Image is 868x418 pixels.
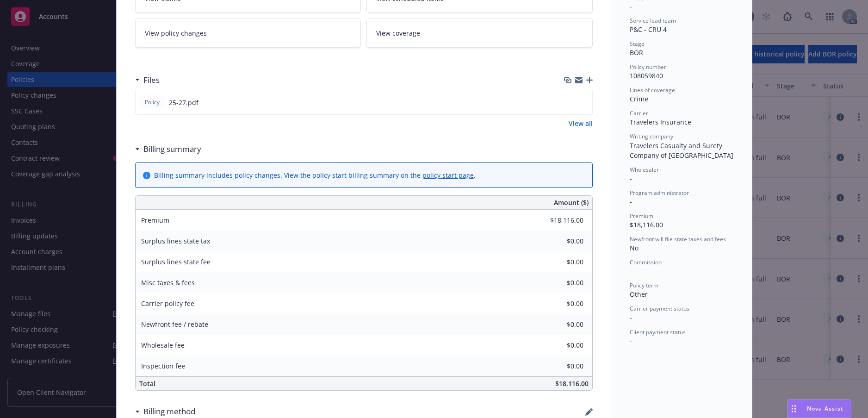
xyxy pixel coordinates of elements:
span: No [630,243,639,252]
span: Wholesaler [630,166,659,174]
input: 0.00 [529,213,589,227]
input: 0.00 [529,276,589,290]
span: $18,116.00 [630,220,663,229]
span: Client payment status [630,328,686,336]
input: 0.00 [529,234,589,248]
span: Lines of coverage [630,86,675,94]
div: Crime [630,94,733,104]
span: Total [139,379,155,388]
span: Surplus lines state tax [141,237,210,245]
span: View coverage [376,28,420,38]
span: Amount ($) [554,198,589,207]
span: Travelers Insurance [630,118,691,126]
span: - [630,2,632,11]
span: - [630,197,632,206]
button: preview file [580,98,589,107]
span: $18,116.00 [555,379,589,388]
input: 0.00 [529,338,589,352]
a: View all [569,119,593,128]
h3: Files [143,74,160,86]
input: 0.00 [529,359,589,373]
span: Program administrator [630,189,689,197]
span: Premium [141,216,169,225]
span: Travelers Casualty and Surety Company of [GEOGRAPHIC_DATA] [630,141,733,160]
h3: Billing method [143,406,195,418]
span: Nova Assist [807,405,843,412]
span: Wholesale fee [141,341,185,349]
span: Inspection fee [141,362,185,370]
span: 25-27.pdf [169,98,198,107]
span: Policy term [630,281,658,289]
div: Billing summary [135,143,201,155]
div: Billing method [135,406,195,418]
span: View policy changes [145,28,207,38]
span: Newfront will file state taxes and fees [630,235,726,243]
span: Policy number [630,63,666,71]
span: Stage [630,40,645,48]
span: Writing company [630,132,673,140]
input: 0.00 [529,255,589,269]
span: Carrier [630,109,648,117]
h3: Billing summary [143,143,201,155]
span: - [630,337,632,345]
a: policy start page [422,171,474,180]
button: download file [565,98,573,107]
span: - [630,174,632,183]
a: View policy changes [135,19,361,48]
span: Premium [630,212,653,220]
span: Surplus lines state fee [141,257,211,266]
span: Misc taxes & fees [141,278,195,287]
span: 108059840 [630,71,663,80]
input: 0.00 [529,318,589,331]
span: Other [630,290,648,299]
div: Billing summary includes policy changes. View the policy start billing summary on the . [154,170,476,180]
div: Files [135,74,160,86]
span: - [630,313,632,322]
span: Commission [630,258,662,266]
span: Carrier payment status [630,305,689,312]
span: Carrier policy fee [141,299,194,308]
button: Nova Assist [787,399,851,418]
a: View coverage [366,19,593,48]
span: BOR [630,48,643,57]
span: Policy [143,98,161,106]
span: Service lead team [630,17,676,25]
span: Newfront fee / rebate [141,320,208,329]
div: Drag to move [788,400,800,418]
span: P&C - CRU 4 [630,25,667,34]
span: - [630,267,632,275]
input: 0.00 [529,297,589,311]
